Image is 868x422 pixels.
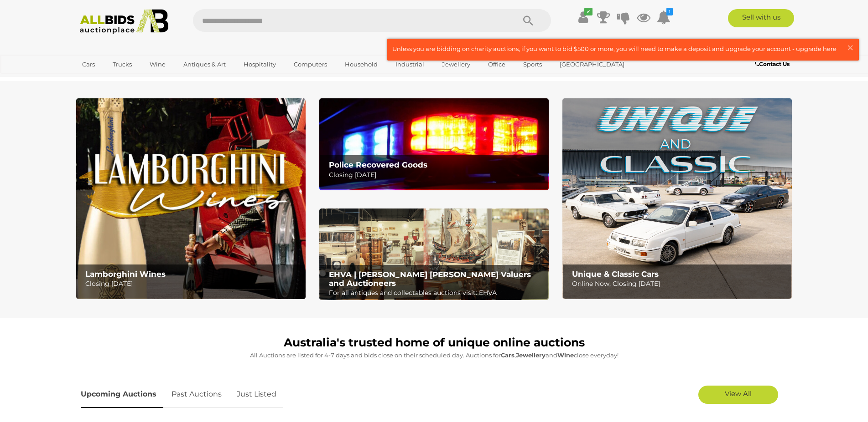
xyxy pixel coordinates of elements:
p: Closing [DATE] [329,169,544,181]
a: Wine [144,57,172,72]
b: Contact Us [755,61,790,67]
a: 1 [657,9,670,25]
img: Lamborghini Wines [76,98,306,299]
a: EHVA | Evans Hastings Valuers and Auctioneers EHVA | [PERSON_NAME] [PERSON_NAME] Valuers and Auct... [319,208,549,300]
p: For all antiques and collectables auctions visit: EHVA [329,287,544,299]
b: Lamborghini Wines [85,269,166,279]
a: Hospitality [238,57,282,72]
a: Household [339,57,384,72]
i: 1 [666,8,673,15]
img: Police Recovered Goods [319,98,549,190]
a: Police Recovered Goods Police Recovered Goods Closing [DATE] [319,98,549,190]
span: × [846,39,854,56]
a: Sell with us [728,9,794,27]
a: Past Auctions [165,381,229,408]
a: Lamborghini Wines Lamborghini Wines Closing [DATE] [76,98,306,299]
a: Industrial [390,57,430,72]
a: Just Listed [230,381,283,408]
p: All Auctions are listed for 4-7 days and bids close on their scheduled day. Auctions for , and cl... [81,350,788,361]
a: Cars [76,57,101,72]
a: ✔ [577,9,590,25]
a: Office [482,57,511,72]
a: Sports [517,57,548,72]
a: [GEOGRAPHIC_DATA] [554,57,630,72]
b: Police Recovered Goods [329,160,427,169]
a: View All [698,386,778,404]
span: View All [725,389,752,398]
i: ✔ [584,8,593,15]
p: Closing [DATE] [85,278,300,290]
b: Unique & Classic Cars [572,269,659,279]
a: Contact Us [755,59,792,69]
strong: Wine [557,351,574,359]
p: Online Now, Closing [DATE] [572,278,787,290]
a: Computers [288,57,333,72]
img: Unique & Classic Cars [562,98,792,299]
strong: Cars [501,351,515,359]
strong: Jewellery [516,351,546,359]
img: EHVA | Evans Hastings Valuers and Auctioneers [319,208,549,300]
a: Unique & Classic Cars Unique & Classic Cars Online Now, Closing [DATE] [562,98,792,299]
a: Antiques & Art [177,57,232,72]
button: Search [505,9,551,32]
b: EHVA | [PERSON_NAME] [PERSON_NAME] Valuers and Auctioneers [329,270,531,288]
h1: Australia's trusted home of unique online auctions [81,336,788,349]
a: Upcoming Auctions [81,381,163,408]
a: Jewellery [436,57,476,72]
a: Trucks [107,57,138,72]
img: Allbids.com.au [75,9,174,34]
